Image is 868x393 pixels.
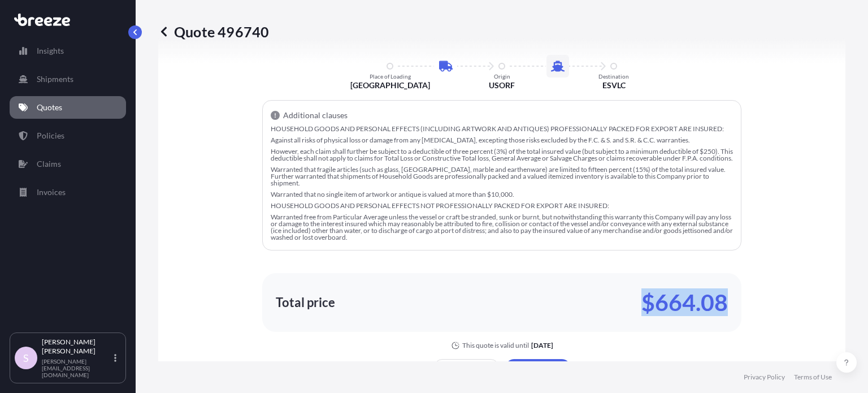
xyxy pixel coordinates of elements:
[42,358,112,378] p: [PERSON_NAME][EMAIL_ADDRESS][DOMAIN_NAME]
[744,373,785,382] a: Privacy Policy
[42,338,112,356] p: [PERSON_NAME] [PERSON_NAME]
[276,297,335,308] p: Total price
[505,359,571,377] button: Issue a Policy
[271,148,733,162] p: However, each claim shall further be subject to a deductible of three percent (3%) of the total i...
[37,74,73,85] p: Shipments
[271,166,733,187] p: Warranted that fragile articles (such as glass, [GEOGRAPHIC_DATA], marble and earthenware) are li...
[10,124,126,147] a: Policies
[433,359,500,377] button: Update Details
[271,214,733,241] p: Warranted free from Particular Average unless the vessel or craft be stranded, sunk or burnt, but...
[462,341,529,350] p: This quote is valid until
[641,293,728,312] p: $664.08
[271,202,733,209] p: HOUSEHOLD GOODS AND PERSONAL EFFECTS NOT PROFESSIONALLY PACKED FOR EXPORT ARE INSURED:
[10,68,126,90] a: Shipments
[271,137,733,144] p: Against all risks of physical loss or damage from any [MEDICAL_DATA], excepting those risks exclu...
[494,73,510,80] p: Origin
[37,130,64,141] p: Policies
[370,73,411,80] p: Place of Loading
[489,80,515,91] p: USORF
[602,80,626,91] p: ESVLC
[37,187,66,198] p: Invoices
[37,102,62,113] p: Quotes
[37,158,61,170] p: Claims
[794,373,832,382] a: Terms of Use
[531,341,553,350] p: [DATE]
[350,80,430,91] p: [GEOGRAPHIC_DATA]
[271,191,733,198] p: Warranted that no single item of artwork or antique is valued at more than $10,000.
[10,96,126,119] a: Quotes
[23,352,29,364] span: S
[10,40,126,62] a: Insights
[598,73,629,80] p: Destination
[10,181,126,204] a: Invoices
[283,110,348,121] p: Additional clauses
[158,23,269,41] p: Quote 496740
[37,45,64,57] p: Insights
[271,126,733,132] p: HOUSEHOLD GOODS AND PERSONAL EFFECTS (INCLUDING ARTWORK AND ANTIQUES) PROFESSIONALLY PACKED FOR E...
[10,153,126,175] a: Claims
